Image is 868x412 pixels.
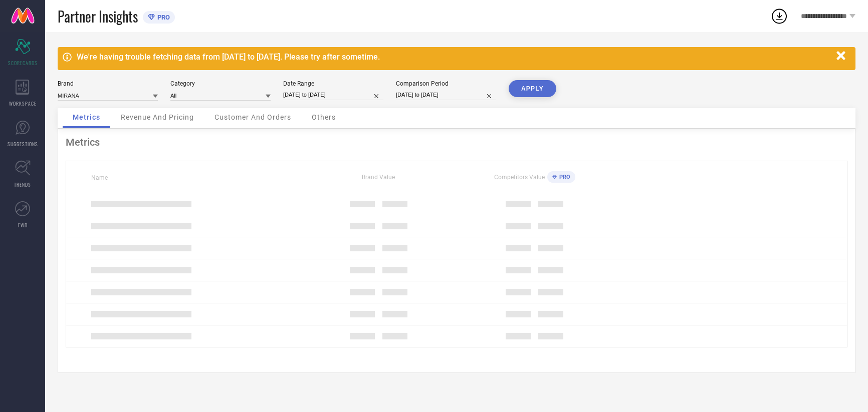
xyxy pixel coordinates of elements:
[509,80,556,97] button: APPLY
[77,52,831,62] div: We're having trouble fetching data from [DATE] to [DATE]. Please try after sometime.
[8,59,38,67] span: SCORECARDS
[9,100,37,107] span: WORKSPACE
[8,140,38,148] span: SUGGESTIONS
[283,80,383,87] div: Date Range
[362,174,395,181] span: Brand Value
[58,6,138,27] span: Partner Insights
[14,181,31,188] span: TRENDS
[770,7,788,25] div: Open download list
[494,174,545,181] span: Competitors Value
[312,113,336,121] span: Others
[214,113,291,121] span: Customer And Orders
[170,80,271,87] div: Category
[396,90,496,100] input: Select comparison period
[155,14,170,21] span: PRO
[283,90,383,100] input: Select date range
[396,80,496,87] div: Comparison Period
[557,174,570,180] span: PRO
[18,221,28,229] span: FWD
[58,80,158,87] div: Brand
[73,113,100,121] span: Metrics
[66,136,847,148] div: Metrics
[91,174,108,181] span: Name
[121,113,194,121] span: Revenue And Pricing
